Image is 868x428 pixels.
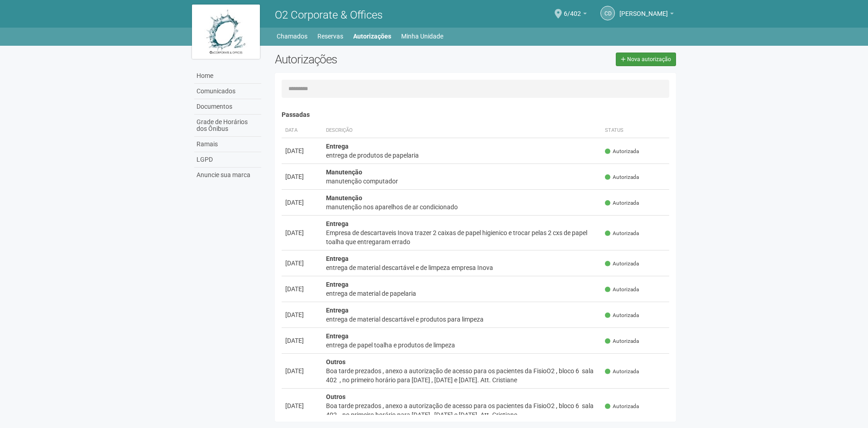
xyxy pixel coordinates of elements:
[285,336,319,345] div: [DATE]
[277,30,307,43] a: Chamados
[322,123,602,138] th: Descrição
[282,111,670,118] h4: Passadas
[194,168,261,183] a: Anuncie sua marca
[326,341,598,350] div: entrega de papel toalha e produtos de limpeza
[619,1,668,17] span: Cristine da Silva Covinha
[282,123,322,138] th: Data
[285,366,319,375] div: [DATE]
[326,332,349,340] strong: Entrega
[605,199,639,207] span: Autorizada
[616,53,676,66] a: Nova autorização
[275,9,383,21] span: O2 Corporate & Offices
[605,173,639,181] span: Autorizada
[194,84,261,99] a: Comunicados
[401,30,443,43] a: Minha Unidade
[326,401,598,419] div: Boa tarde prezados , anexo a autorização de acesso para os pacientes da FisioO2 , bloco 6 sala 40...
[326,307,349,314] strong: Entrega
[326,289,598,298] div: entrega de material de papelaria
[194,99,261,115] a: Documentos
[605,260,639,268] span: Autorizada
[285,146,319,155] div: [DATE]
[285,401,319,410] div: [DATE]
[194,152,261,168] a: LGPD
[326,220,349,227] strong: Entrega
[326,358,345,365] strong: Outros
[601,123,669,138] th: Status
[194,115,261,137] a: Grade de Horários dos Ônibus
[326,255,349,262] strong: Entrega
[326,202,598,212] div: manutenção nos aparelhos de ar condicionado
[627,56,671,63] span: Nova autorização
[605,312,639,319] span: Autorizada
[285,284,319,293] div: [DATE]
[326,177,598,186] div: manutenção computador
[326,194,362,202] strong: Manutenção
[326,263,598,272] div: entrega de material descartável e de limpeza empresa Inova
[564,1,581,17] span: 6/402
[192,5,260,59] img: logo.jpg
[326,168,362,176] strong: Manutenção
[605,368,639,375] span: Autorizada
[194,137,261,152] a: Ramais
[194,68,261,84] a: Home
[564,11,587,19] a: 6/402
[326,393,345,400] strong: Outros
[605,230,639,237] span: Autorizada
[285,172,319,181] div: [DATE]
[326,315,598,324] div: entrega de material descartável e produtos para limpeza
[600,6,615,20] a: Cd
[605,337,639,345] span: Autorizada
[285,310,319,319] div: [DATE]
[326,228,598,246] div: Empresa de descartaveis Inova trazer 2 caixas de papel higienico e trocar pelas 2 cxs de papel to...
[285,198,319,207] div: [DATE]
[619,11,674,19] a: [PERSON_NAME]
[326,143,349,150] strong: Entrega
[605,403,639,410] span: Autorizada
[326,281,349,288] strong: Entrega
[317,30,343,43] a: Reservas
[326,366,598,385] div: Boa tarde prezados , anexo a autorização de acesso para os pacientes da FisioO2 , bloco 6 sala 40...
[353,30,391,43] a: Autorizações
[285,228,319,237] div: [DATE]
[605,286,639,293] span: Autorizada
[326,151,598,160] div: entrega de produtos de papelaria
[275,53,469,66] h2: Autorizações
[285,259,319,268] div: [DATE]
[605,148,639,155] span: Autorizada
